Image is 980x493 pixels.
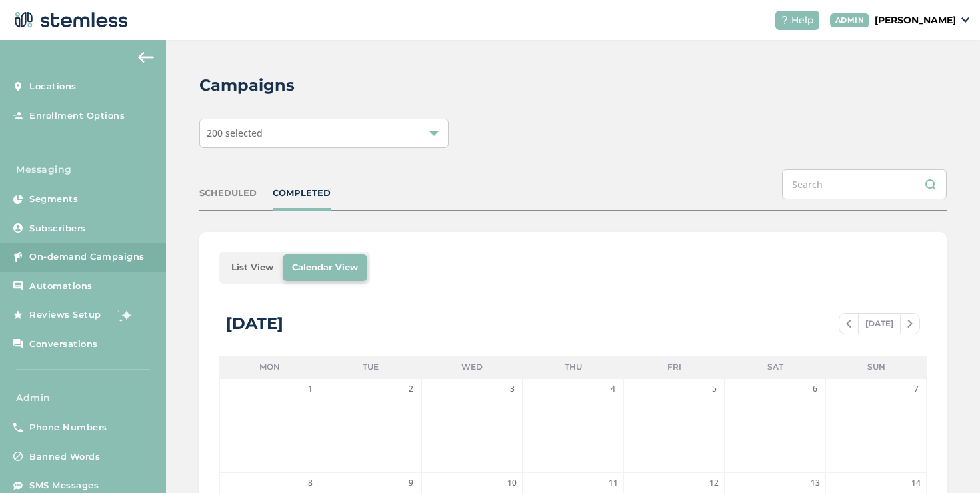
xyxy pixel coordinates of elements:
span: On-demand Campaigns [29,250,145,264]
span: Phone Numbers [29,421,107,434]
span: Enrollment Options [29,109,125,123]
span: Conversations [29,338,98,351]
span: Segments [29,193,78,206]
img: logo-dark-0685b13c.svg [11,7,128,33]
li: List View [222,254,283,281]
span: 200 selected [207,127,263,139]
span: Subscribers [29,222,86,235]
div: COMPLETED [273,187,331,200]
img: icon-help-white-03924b79.svg [781,16,789,24]
p: [PERSON_NAME] [875,13,956,27]
img: glitter-stars-b7820f95.gif [111,302,138,328]
span: Automations [29,280,93,293]
span: SMS Messages [29,479,99,492]
span: Banned Words [29,450,100,464]
span: Reviews Setup [29,308,101,322]
img: icon-arrow-back-accent-c549486e.svg [138,52,154,63]
span: Locations [29,80,77,93]
li: Calendar View [283,254,367,281]
div: SCHEDULED [199,187,257,200]
h2: Campaigns [199,73,295,97]
div: ADMIN [830,13,870,27]
input: Search [782,169,947,199]
img: icon_down-arrow-small-66adaf34.svg [961,17,969,23]
iframe: Chat Widget [913,429,980,493]
span: Help [791,13,814,27]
